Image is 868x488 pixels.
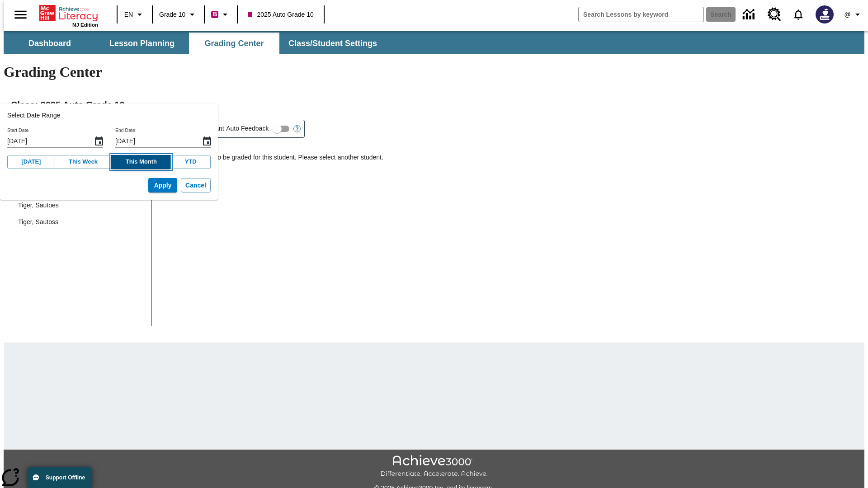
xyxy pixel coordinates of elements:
button: Lesson Planning [97,33,187,54]
button: End Date, Choose date, August 20, 2025, Selected [198,132,216,150]
button: Open side menu [7,1,34,28]
button: Language: EN, Select a language [120,6,149,23]
button: This Week [55,155,112,169]
span: B [212,9,217,20]
button: Select a new avatar [810,3,839,26]
a: Resource Center, Will open in new tab [762,2,787,27]
span: Tiger, Sautoss [18,217,144,227]
p: There is no work to be graded for this student. Please select another student. [167,153,857,169]
span: EN [124,10,133,19]
img: Achieve3000 Differentiate Accelerate Achieve [380,455,488,478]
button: Open Help for Writing Assistant [290,120,304,137]
button: Boost Class color is violet red. Change class color [208,6,234,23]
span: NJ Edition [72,22,98,28]
button: Apply [148,178,177,193]
a: Notifications [787,3,810,26]
button: Class/Student Settings [281,33,384,54]
a: Data Center [737,2,762,27]
button: Cancel [181,178,211,193]
label: End Date [115,127,135,134]
span: Support Offline [46,474,85,481]
input: search field [579,7,703,22]
h1: Grading Center [4,64,864,80]
div: Tiger, Sautoes [11,197,151,214]
span: Grade 10 [159,10,185,19]
h2: Class : 2025 Auto Grade 10 [11,98,857,112]
button: YTD [170,155,211,169]
button: Profile/Settings [839,6,868,23]
button: This Month [111,155,171,169]
span: 2025 Auto Grade 10 [248,10,313,19]
button: [DATE] [7,155,55,169]
button: Grade: Grade 10, Select a grade [156,6,201,23]
div: SubNavbar [4,31,864,54]
button: Grading Center [189,33,279,54]
div: SubNavbar [4,33,385,54]
span: Auto Feedback [226,124,269,133]
span: @ [844,10,850,19]
img: Avatar [816,5,834,23]
label: Start Date [7,127,28,134]
button: Start Date, Choose date, August 1, 2025, Selected [90,132,108,150]
span: Tiger, Sautoes [18,201,144,210]
button: Support Offline [27,467,92,488]
div: Home [39,3,98,28]
button: Dashboard [5,33,95,54]
h2: Select Date Range [7,111,211,120]
a: Home [39,4,98,22]
div: Tiger, Sautoss [11,214,151,230]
